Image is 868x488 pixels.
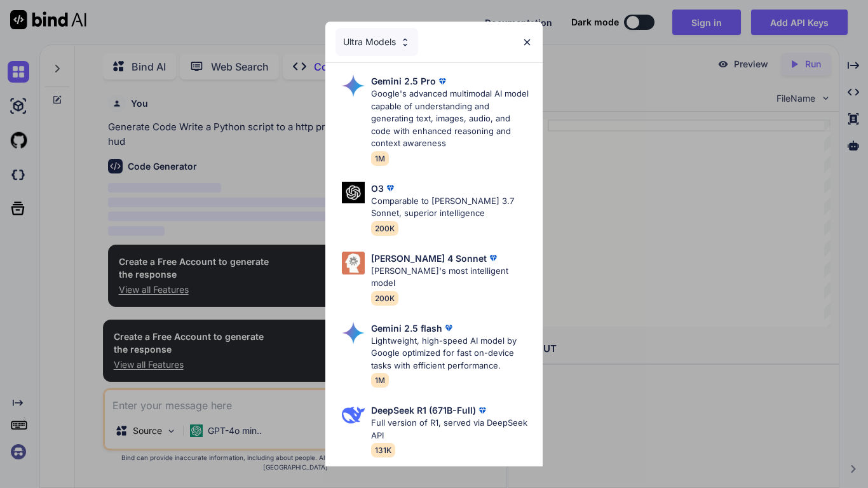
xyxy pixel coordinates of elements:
[342,182,365,204] img: Pick Models
[371,221,398,236] span: 200K
[342,74,365,97] img: Pick Models
[342,322,365,344] img: Pick Models
[371,443,395,457] span: 131K
[400,37,410,48] img: Pick Models
[371,417,532,442] p: Full version of R1, served via DeepSeek API
[371,182,384,195] p: O3
[487,252,499,264] img: premium
[371,373,389,388] span: 1M
[371,403,476,417] p: DeepSeek R1 (671B-Full)
[371,291,398,306] span: 200K
[442,322,455,334] img: premium
[436,75,449,88] img: premium
[476,404,489,417] img: premium
[371,335,532,372] p: Lightweight, high-speed AI model by Google optimized for fast on-device tasks with efficient perf...
[371,88,532,150] p: Google's advanced multimodal AI model capable of understanding and generating text, images, audio...
[371,195,532,220] p: Comparable to [PERSON_NAME] 3.7 Sonnet, superior intelligence
[371,265,532,290] p: [PERSON_NAME]'s most intelligent model
[336,28,418,56] div: Ultra Models
[384,182,397,194] img: premium
[342,403,365,426] img: Pick Models
[342,252,365,274] img: Pick Models
[371,74,436,88] p: Gemini 2.5 Pro
[371,322,442,335] p: Gemini 2.5 flash
[371,252,487,265] p: [PERSON_NAME] 4 Sonnet
[522,37,532,48] img: close
[371,151,389,166] span: 1M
